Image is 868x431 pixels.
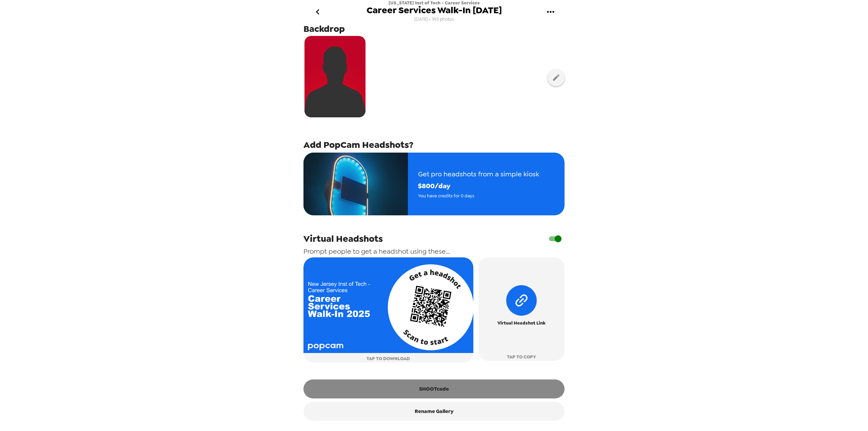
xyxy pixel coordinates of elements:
[303,233,383,245] span: Virtual Headshots
[303,153,408,215] img: popcam example
[304,36,366,117] img: silhouette
[303,23,345,35] span: Backdrop
[507,353,536,361] span: TAP TO COPY
[367,6,502,15] span: Career Services Walk-In [DATE]
[307,1,329,23] button: go back
[303,139,413,151] span: Add PopCam Headshots?
[418,192,539,200] span: You have credits for 0 days
[367,355,410,363] span: TAP TO DOWNLOAD
[303,257,473,363] button: TAP TO DOWNLOAD
[303,257,473,353] img: qr card
[414,15,454,24] span: [DATE] • 393 photos
[418,168,539,180] span: Get pro headshots from a simple kiosk
[303,153,565,215] button: Get pro headshots from a simple kiosk$800/dayYou have credits for 0 days
[303,247,450,256] span: Prompt people to get a headshot using these...
[539,1,561,23] button: gallery menu
[303,379,565,398] button: SHOOTcode
[303,402,565,421] button: Rename Gallery
[418,180,539,192] span: $ 800 /day
[478,257,565,361] button: Virtual Headshot LinkTAP TO COPY
[497,319,546,327] span: Virtual Headshot Link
